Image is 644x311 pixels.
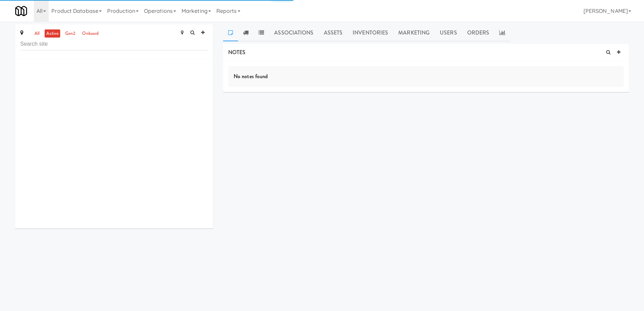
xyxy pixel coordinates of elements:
[393,24,435,41] a: Marketing
[228,48,246,56] span: NOTES
[64,29,77,38] a: gen2
[319,24,348,41] a: Assets
[45,29,60,38] a: active
[435,24,462,41] a: Users
[15,5,27,17] img: Micromart
[269,24,318,41] a: Associations
[20,38,208,50] input: Search site
[80,29,100,38] a: onboard
[348,24,393,41] a: Inventories
[228,66,624,87] div: No notes found
[33,29,41,38] a: all
[462,24,495,41] a: Orders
